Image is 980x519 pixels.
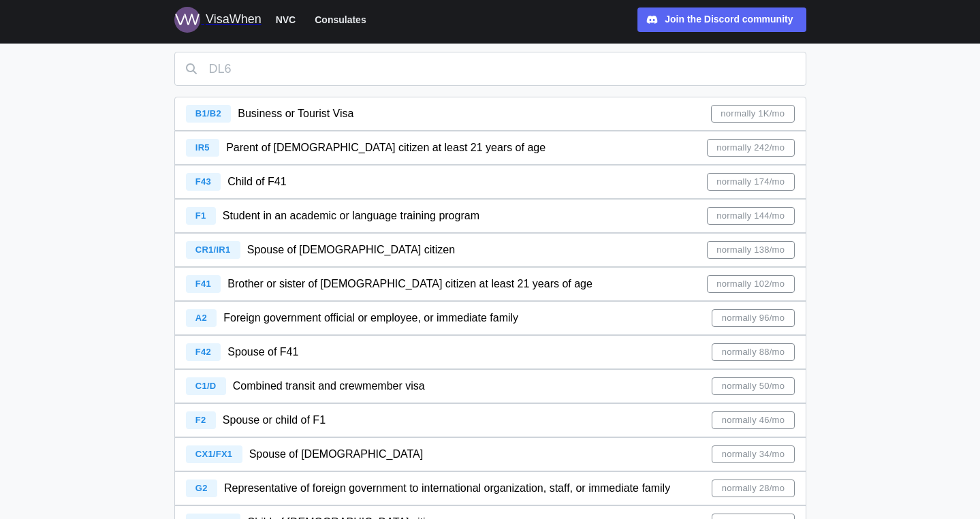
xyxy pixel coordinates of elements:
span: normally 34/mo [722,446,785,462]
span: normally 46/mo [722,412,785,428]
span: Child of F41 [227,176,286,187]
span: C1/D [195,381,217,391]
button: NVC [270,11,302,29]
span: Spouse of [DEMOGRAPHIC_DATA] [249,448,423,460]
button: Consulates [309,11,372,29]
span: Business or Tourist Visa [238,108,353,119]
a: B1/B2 Business or Tourist Visanormally 1K/mo [174,97,806,131]
a: IR5 Parent of [DEMOGRAPHIC_DATA] citizen at least 21 years of agenormally 242/mo [174,131,806,165]
span: normally 144/mo [716,208,785,224]
span: F43 [195,176,211,187]
img: Logo for VisaWhen [174,7,200,33]
a: CR1/IR1 Spouse of [DEMOGRAPHIC_DATA] citizennormally 138/mo [174,233,806,267]
span: normally 96/mo [722,310,785,326]
span: F41 [195,279,211,289]
span: normally 242/mo [716,140,785,156]
span: Representative of foreign government to international organization, staff, or immediate family [224,482,670,494]
a: G2 Representative of foreign government to international organization, staff, or immediate family... [174,471,806,505]
a: F42 Spouse of F41normally 88/mo [174,335,806,369]
span: B1/B2 [195,108,221,119]
span: Spouse of [DEMOGRAPHIC_DATA] citizen [247,244,455,255]
div: Join the Discord community [665,12,793,27]
a: F1 Student in an academic or language training programnormally 144/mo [174,199,806,233]
a: A2 Foreign government official or employee, or immediate familynormally 96/mo [174,301,806,335]
a: Logo for VisaWhen VisaWhen [174,7,262,33]
span: CX1/FX1 [195,449,233,459]
span: Parent of [DEMOGRAPHIC_DATA] citizen at least 21 years of age [226,142,546,153]
div: VisaWhen [206,10,262,29]
input: DL6 [174,52,806,86]
span: F42 [195,347,211,357]
span: normally 174/mo [716,174,785,190]
span: F1 [195,210,206,221]
span: normally 138/mo [716,242,785,258]
span: Student in an academic or language training program [223,210,479,221]
a: F41 Brother or sister of [DEMOGRAPHIC_DATA] citizen at least 21 years of agenormally 102/mo [174,267,806,301]
span: NVC [276,12,296,28]
span: normally 28/mo [722,480,785,497]
span: normally 50/mo [722,378,785,394]
span: Consulates [315,12,366,28]
a: CX1/FX1 Spouse of [DEMOGRAPHIC_DATA]normally 34/mo [174,437,806,471]
span: Combined transit and crewmember visa [233,380,425,392]
span: Spouse or child of F1 [223,414,326,426]
span: normally 88/mo [722,344,785,360]
span: Brother or sister of [DEMOGRAPHIC_DATA] citizen at least 21 years of age [227,278,592,289]
span: G2 [195,483,208,493]
a: C1/D Combined transit and crewmember visanormally 50/mo [174,369,806,403]
span: F2 [195,415,206,425]
a: F43 Child of F41normally 174/mo [174,165,806,199]
span: Spouse of F41 [227,346,298,358]
span: normally 1K/mo [721,106,785,122]
span: A2 [195,313,207,323]
a: Join the Discord community [637,7,806,32]
span: normally 102/mo [716,276,785,292]
a: F2 Spouse or child of F1normally 46/mo [174,403,806,437]
span: IR5 [195,142,210,153]
span: Foreign government official or employee, or immediate family [223,312,518,324]
span: CR1/IR1 [195,245,231,255]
